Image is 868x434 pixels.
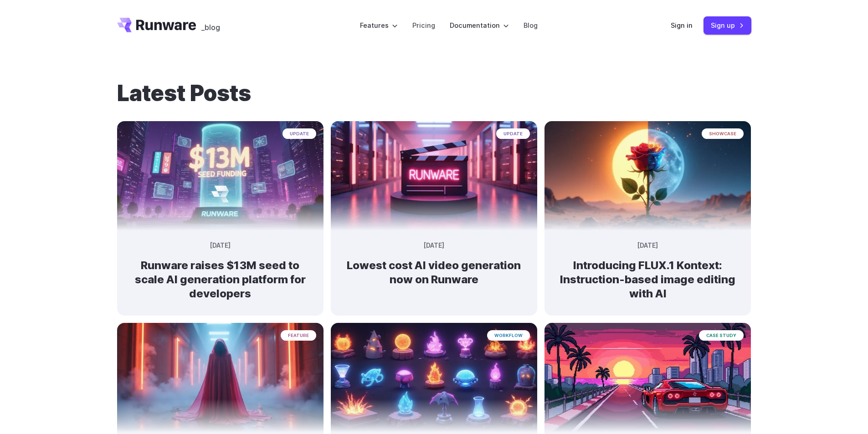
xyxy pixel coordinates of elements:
[201,24,220,31] span: _blog
[544,223,751,316] a: Surreal rose in a desert landscape, split between day and night with the sun and moon aligned beh...
[424,241,444,251] time: [DATE]
[117,80,751,107] h1: Latest Posts
[117,323,324,432] img: A cloaked figure made entirely of bending light and heat distortion, slightly warping the scene b...
[637,241,658,251] time: [DATE]
[704,16,751,34] a: Sign up
[210,241,231,251] time: [DATE]
[450,20,509,31] label: Documentation
[117,223,324,316] a: Futuristic city scene with neon lights showing Runware announcement of $13M seed funding in large...
[360,20,398,31] label: Features
[201,18,220,32] a: _blog
[282,128,316,139] span: update
[331,323,537,432] img: An array of glowing, stylized elemental orbs and flames in various containers and stands, depicte...
[117,18,196,32] a: Go to /
[345,258,523,286] h2: Lowest cost AI video generation now on Runware
[671,20,693,31] a: Sign in
[544,323,751,432] img: a red sports car on a futuristic highway with a sunset and city skyline in the background, styled...
[524,20,538,31] a: Blog
[132,258,309,301] h2: Runware raises $13M seed to scale AI generation platform for developers
[331,223,537,301] a: Neon-lit movie clapperboard with the word 'RUNWARE' in a futuristic server room update [DATE] Low...
[117,121,324,230] img: Futuristic city scene with neon lights showing Runware announcement of $13M seed funding in large...
[412,20,435,31] a: Pricing
[496,128,530,139] span: update
[331,121,537,230] img: Neon-lit movie clapperboard with the word 'RUNWARE' in a futuristic server room
[281,330,316,341] span: feature
[702,128,744,139] span: showcase
[559,258,736,301] h2: Introducing FLUX.1 Kontext: Instruction-based image editing with AI
[544,121,751,230] img: Surreal rose in a desert landscape, split between day and night with the sun and moon aligned beh...
[699,330,744,341] span: case study
[487,330,530,341] span: workflow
